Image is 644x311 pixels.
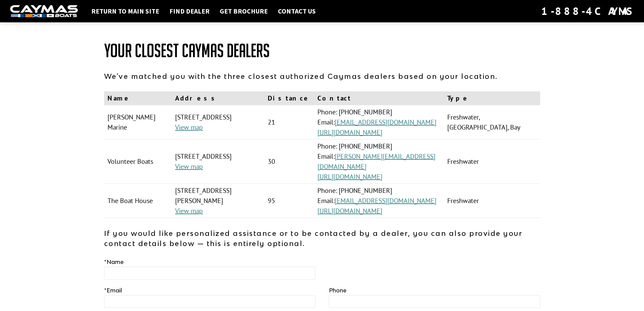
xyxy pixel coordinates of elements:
h1: Your Closest Caymas Dealers [104,41,540,61]
td: [STREET_ADDRESS][PERSON_NAME] [172,184,264,218]
a: [URL][DOMAIN_NAME] [317,206,382,215]
td: 21 [264,105,314,139]
div: 1-888-4CAYMAS [541,4,634,19]
label: Phone [329,286,347,294]
a: Contact Us [275,7,319,16]
a: Get Brochure [216,7,271,16]
a: Find Dealer [166,7,213,16]
a: [PERSON_NAME][EMAIL_ADDRESS][DOMAIN_NAME] [317,152,435,171]
a: View map [175,206,203,215]
a: [URL][DOMAIN_NAME] [317,128,382,137]
a: [URL][DOMAIN_NAME] [317,172,382,181]
th: Contact [314,91,444,105]
a: View map [175,162,203,171]
img: white-logo-c9c8dbefe5ff5ceceb0f0178aa75bf4bb51f6bca0971e226c86eb53dfe498488.png [10,5,78,18]
td: [PERSON_NAME] Marine [104,105,172,139]
a: [EMAIL_ADDRESS][DOMAIN_NAME] [335,118,436,127]
td: 95 [264,184,314,218]
td: Phone: [PHONE_NUMBER] Email: [314,139,444,184]
p: We've matched you with the three closest authorized Caymas dealers based on your location. [104,71,540,81]
a: View map [175,123,203,132]
td: Phone: [PHONE_NUMBER] Email: [314,184,444,218]
a: Return to main site [88,7,163,16]
p: If you would like personalized assistance or to be contacted by a dealer, you can also provide yo... [104,228,540,248]
td: [STREET_ADDRESS] [172,139,264,184]
td: [STREET_ADDRESS] [172,105,264,139]
td: Freshwater [444,139,540,184]
td: Freshwater [444,184,540,218]
td: 30 [264,139,314,184]
td: The Boat House [104,184,172,218]
label: Name [104,258,124,266]
th: Type [444,91,540,105]
th: Address [172,91,264,105]
td: Volunteer Boats [104,139,172,184]
td: Phone: [PHONE_NUMBER] Email: [314,105,444,139]
th: Name [104,91,172,105]
a: [EMAIL_ADDRESS][DOMAIN_NAME] [335,196,436,205]
td: Freshwater, [GEOGRAPHIC_DATA], Bay [444,105,540,139]
th: Distance [264,91,314,105]
label: Email [104,286,122,294]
